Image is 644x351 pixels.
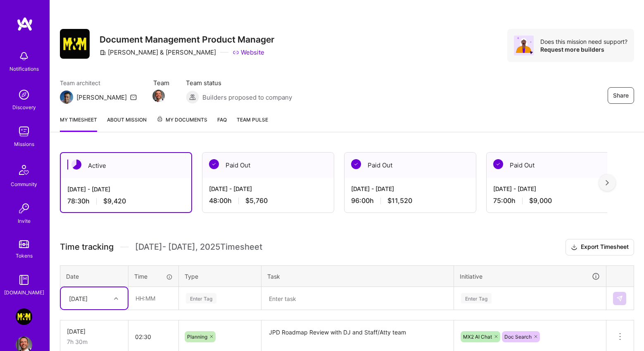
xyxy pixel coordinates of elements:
div: Time [134,272,173,281]
input: HH:MM [128,326,178,348]
div: Initiative [460,272,600,281]
div: 75:00 h [493,196,611,205]
div: [PERSON_NAME] [76,93,127,102]
img: logo [17,17,33,31]
img: Paid Out [351,159,361,169]
a: Website [233,48,264,57]
i: icon Download [571,243,577,252]
span: Time tracking [60,242,114,252]
span: MX2 AI Chat [463,334,492,340]
span: Share [613,91,629,100]
div: Paid Out [487,153,618,178]
div: 78:30 h [67,197,185,205]
img: right [606,180,609,186]
img: Invite [16,200,32,217]
img: Submit [616,295,623,302]
a: Team Member Avatar [153,89,164,103]
i: icon Mail [130,94,137,100]
div: Invite [18,217,31,225]
img: Paid Out [209,159,219,169]
img: Morgan & Morgan: Document Management Product Manager [16,308,32,325]
div: Enter Tag [186,292,216,305]
span: Builders proposed to company [202,93,292,102]
div: [PERSON_NAME] & [PERSON_NAME] [100,48,216,57]
div: [DATE] - [DATE] [67,185,185,193]
button: Share [608,87,634,104]
span: My Documents [157,115,207,124]
img: tokens [19,240,29,248]
a: Morgan & Morgan: Document Management Product Manager [14,308,34,325]
button: Export Timesheet [566,239,634,255]
a: My timesheet [60,115,97,132]
div: Paid Out [202,153,334,178]
a: FAQ [217,115,227,132]
h3: Document Management Product Manager [100,34,274,45]
span: Doc Search [504,334,532,340]
span: $5,760 [245,196,268,205]
img: Active [71,160,81,170]
div: Tokens [16,251,33,260]
div: [DATE] - [DATE] [351,184,469,193]
div: 96:00 h [351,196,469,205]
div: [DOMAIN_NAME] [4,288,44,297]
div: Missions [14,140,34,148]
span: [DATE] - [DATE] , 2025 Timesheet [135,242,262,252]
div: [DATE] [67,327,121,336]
img: guide book [16,272,32,288]
img: Builders proposed to company [186,91,199,104]
th: Task [261,265,454,287]
div: [DATE] - [DATE] [493,184,611,193]
div: 7h 30m [67,337,121,346]
span: Team status [186,79,292,87]
img: Company Logo [60,29,90,59]
a: My Documents [157,115,207,132]
span: Team [153,79,169,87]
a: Team Pulse [237,115,268,132]
img: Team Member Avatar [152,90,165,102]
span: $9,000 [529,196,552,205]
th: Date [60,265,128,287]
div: 48:00 h [209,196,327,205]
img: Avatar [514,36,534,55]
div: Request more builders [540,45,627,53]
div: Enter Tag [461,292,492,305]
div: Active [61,153,191,178]
div: [DATE] - [DATE] [209,184,327,193]
div: Discovery [12,103,36,112]
a: About Mission [107,115,147,132]
div: [DATE] [69,294,88,303]
span: Planning [187,334,207,340]
th: Type [179,265,261,287]
i: icon CompanyGray [100,49,106,56]
img: Paid Out [493,159,503,169]
span: $9,420 [103,197,126,205]
img: bell [16,48,32,64]
img: discovery [16,86,32,103]
div: Does this mission need support? [540,38,627,45]
img: Team Architect [60,91,73,104]
input: HH:MM [129,287,178,309]
i: icon Chevron [114,296,118,301]
img: teamwork [16,123,32,140]
div: Paid Out [345,153,476,178]
div: Community [11,180,37,189]
span: $11,520 [387,196,412,205]
div: Notifications [10,64,39,73]
span: Team Pulse [237,117,268,123]
img: Community [14,160,34,180]
span: Team architect [60,79,137,87]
